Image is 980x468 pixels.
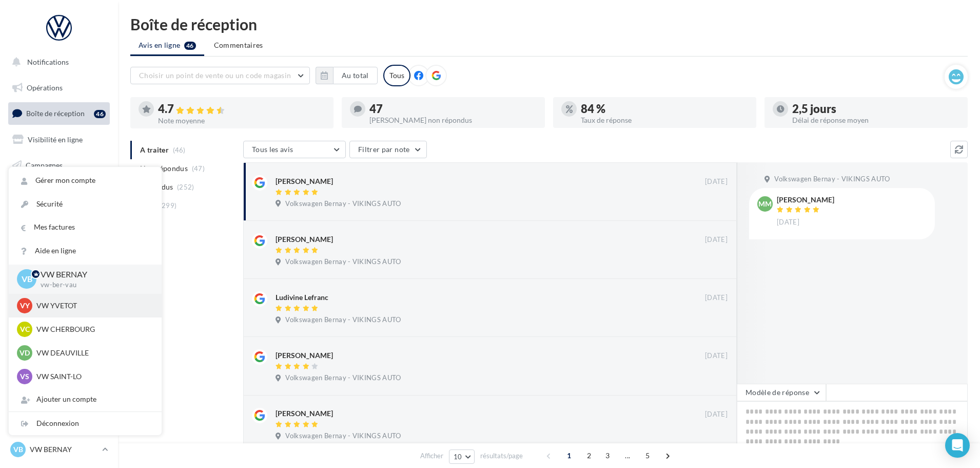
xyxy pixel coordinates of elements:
button: Tous les avis [243,141,346,158]
button: Choisir un point de vente ou un code magasin [130,67,310,84]
span: (47) [192,164,205,173]
span: VB [22,273,32,285]
a: Contacts [6,180,112,201]
p: VW YVETOT [36,301,149,311]
div: Boîte de réception [130,16,968,32]
div: [PERSON_NAME] [276,176,333,186]
a: PLV et print personnalisable [6,256,112,287]
a: Médiathèque [6,205,112,227]
button: Notifications [6,51,108,73]
button: Au total [316,67,378,84]
span: 5 [639,447,656,464]
button: 10 [449,450,475,464]
span: VC [20,324,30,334]
div: 46 [94,110,106,118]
span: 3 [599,447,616,464]
span: (299) [160,201,177,210]
div: Open Intercom Messenger [945,433,970,458]
p: VW DEAUVILLE [36,348,149,358]
span: VD [19,348,30,358]
div: Taux de réponse [581,117,748,124]
span: [DATE] [705,410,728,419]
div: Note moyenne [158,117,325,124]
button: Filtrer par note [349,141,427,158]
span: Campagnes [26,160,63,169]
span: résultats/page [480,451,523,461]
a: Campagnes [6,155,112,176]
span: Commentaires [214,40,263,50]
span: Notifications [27,58,69,66]
span: 2 [581,447,597,464]
a: Boîte de réception46 [6,102,112,124]
div: 84 % [581,103,748,115]
a: Aide en ligne [9,239,162,263]
span: MM [758,199,772,209]
span: Volkswagen Bernay - VIKINGS AUTO [774,175,890,184]
span: Visibilité en ligne [28,135,83,144]
span: ... [619,447,636,464]
span: [DATE] [705,177,728,186]
span: Afficher [420,451,443,461]
a: Calendrier [6,231,112,253]
span: [DATE] [705,293,728,303]
div: [PERSON_NAME] [276,350,333,361]
span: VY [20,301,30,311]
div: 47 [369,103,537,115]
p: VW BERNAY [30,444,98,455]
div: Délai de réponse moyen [792,117,959,124]
span: Boîte de réception [26,109,85,118]
span: Choisir un point de vente ou un code magasin [139,71,291,80]
span: [DATE] [705,235,728,245]
span: Opérations [27,83,63,92]
div: [PERSON_NAME] [777,196,834,203]
a: Visibilité en ligne [6,129,112,151]
a: Mes factures [9,216,162,239]
button: Au total [333,67,378,84]
span: Volkswagen Bernay - VIKINGS AUTO [285,199,401,209]
span: (252) [177,183,194,191]
span: Volkswagen Bernay - VIKINGS AUTO [285,257,401,267]
span: VB [13,444,23,455]
div: [PERSON_NAME] non répondus [369,117,537,124]
span: Non répondus [140,163,188,174]
a: Gérer mon compte [9,169,162,192]
span: Tous les avis [252,145,293,154]
div: Ajouter un compte [9,388,162,411]
span: 1 [561,447,577,464]
a: Opérations [6,77,112,99]
span: Volkswagen Bernay - VIKINGS AUTO [285,315,401,325]
p: VW BERNAY [41,269,145,280]
span: [DATE] [705,351,728,361]
span: [DATE] [777,218,799,227]
a: Sécurité [9,193,162,216]
p: VW SAINT-LO [36,371,149,382]
p: VW CHERBOURG [36,324,149,334]
div: [PERSON_NAME] [276,234,333,245]
button: Modèle de réponse [737,384,826,401]
div: 4.7 [158,103,325,115]
div: Ludivine Lefranc [276,292,328,303]
div: [PERSON_NAME] [276,408,333,419]
div: Tous [383,65,410,86]
span: Volkswagen Bernay - VIKINGS AUTO [285,432,401,441]
div: 2,5 jours [792,103,959,115]
span: 10 [454,453,462,461]
a: VB VW BERNAY [8,440,110,459]
div: Déconnexion [9,412,162,435]
a: Campagnes DataOnDemand [6,291,112,321]
span: VS [20,371,29,382]
p: vw-ber-vau [41,280,145,290]
span: Volkswagen Bernay - VIKINGS AUTO [285,373,401,383]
